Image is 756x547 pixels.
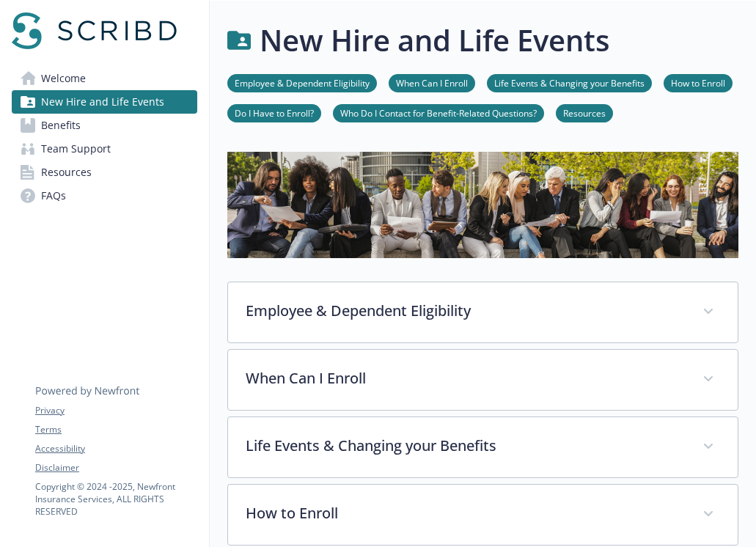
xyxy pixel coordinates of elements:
[12,67,197,90] a: Welcome
[41,114,81,137] span: Benefits
[487,76,652,89] a: Life Events & Changing your Benefits
[228,282,738,342] div: Employee & Dependent Eligibility
[35,423,197,436] a: Terms
[41,161,92,184] span: Resources
[389,76,475,89] a: When Can I Enroll
[246,300,685,322] p: Employee & Dependent Eligibility
[228,417,738,477] div: Life Events & Changing your Benefits
[12,184,197,208] a: FAQs
[246,435,685,457] p: Life Events & Changing your Benefits
[246,367,685,389] p: When Can I Enroll
[227,152,738,258] img: new hire page banner
[333,106,544,120] a: Who Do I Contact for Benefit-Related Questions?
[12,90,197,114] a: New Hire and Life Events
[41,137,111,161] span: Team Support
[228,350,738,410] div: When Can I Enroll
[12,137,197,161] a: Team Support
[41,67,86,90] span: Welcome
[35,404,197,417] a: Privacy
[228,485,738,545] div: How to Enroll
[35,461,197,474] a: Disclaimer
[35,442,197,455] a: Accessibility
[12,114,197,137] a: Benefits
[556,106,613,120] a: Resources
[41,90,164,114] span: New Hire and Life Events
[260,18,609,62] h1: New Hire and Life Events
[227,76,377,89] a: Employee & Dependent Eligibility
[664,76,733,89] a: How to Enroll
[246,502,685,524] p: How to Enroll
[35,480,197,518] p: Copyright © 2024 - 2025 , Newfront Insurance Services, ALL RIGHTS RESERVED
[41,184,66,208] span: FAQs
[227,106,321,120] a: Do I Have to Enroll?
[12,161,197,184] a: Resources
